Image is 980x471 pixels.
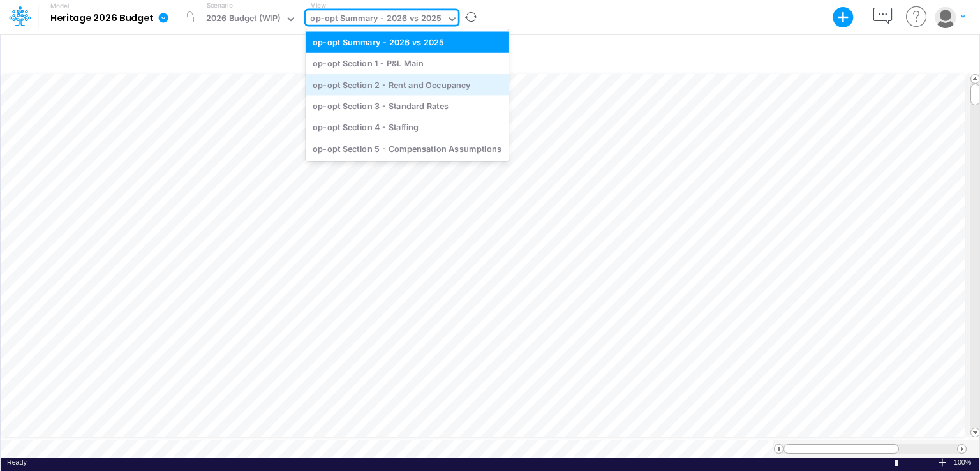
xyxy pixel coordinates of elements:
div: Zoom level [954,458,973,467]
label: View [311,1,325,10]
div: op-opt Summary - 2026 vs 2025 [310,12,442,27]
div: op-opt Section 1 - P&L Main [306,53,509,74]
div: op-opt Section 5 - Compensation Assumptions [306,138,509,159]
div: Zoom [857,458,937,467]
div: op-opt Section 4 - Staffing [306,117,509,138]
span: 100% [954,458,973,467]
b: Heritage 2026 Budget [50,13,153,24]
div: 2026 Budget (WIP) [206,12,281,27]
span: Ready [7,458,27,466]
label: Scenario [207,1,233,10]
div: op-opt Summary - 2026 vs 2025 [306,31,509,52]
div: Zoom In [937,458,947,467]
div: Zoom [895,460,898,466]
div: op-opt Section 2 - Rent and Occupancy [306,74,509,95]
div: In Ready mode [7,458,27,467]
div: op-opt Section 3 - Standard Rates [306,95,509,116]
label: Model [50,3,70,10]
div: Zoom Out [845,458,856,468]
